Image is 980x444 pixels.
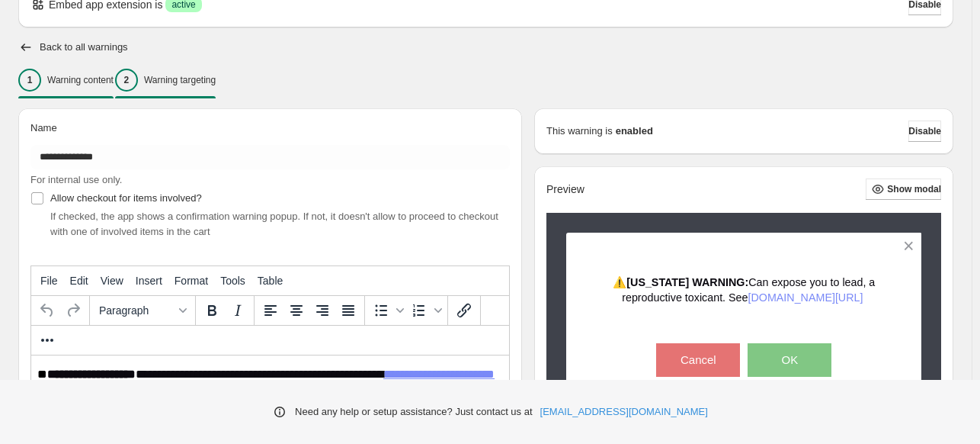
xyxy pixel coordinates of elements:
iframe: Rich Text Area [31,356,509,404]
p: This warning is [546,124,613,139]
button: Bold [199,298,225,323]
span: Tools [220,275,245,287]
span: Name [30,122,57,134]
div: Numbered list [406,298,444,323]
span: Disable [908,125,941,137]
button: More... [34,327,60,353]
span: Edit [70,275,88,287]
span: If checked, the app shows a confirmation warning popup. If not, it doesn't allow to proceed to ch... [50,211,498,237]
span: For internal use only. [30,174,122,185]
button: Redo [60,298,86,323]
h2: Back to all warnings [40,41,128,53]
span: Format [175,275,208,287]
div: 1 [18,69,41,92]
span: Insert [136,275,162,287]
button: OK [748,343,831,377]
span: Show modal [887,183,941,195]
button: Disable [908,121,941,142]
button: Align center [283,298,309,323]
strong: [US_STATE] WARNING: [626,276,748,288]
p: Warning content [47,74,114,86]
span: ⚠️ [613,276,626,288]
div: Bullet list [368,298,406,323]
span: Table [258,275,283,287]
span: View [101,275,123,287]
button: Cancel [656,343,740,377]
h2: Preview [546,183,584,196]
div: 2 [115,69,138,92]
p: Warning targeting [144,74,216,86]
button: Align left [258,298,283,323]
a: [EMAIL_ADDRESS][DOMAIN_NAME] [540,404,708,420]
button: Show modal [866,179,941,200]
span: File [40,275,58,287]
strong: enabled [616,124,653,139]
span: Can expose you to lead, a reproductive toxicant. See [622,276,875,304]
button: Insert/edit link [451,298,477,323]
button: 1Warning content [18,64,114,96]
span: Allow checkout for items involved? [50,192,202,204]
button: Formats [93,298,192,323]
body: Rich Text Area. Press ALT-0 for help. [6,12,472,63]
button: Italic [225,298,251,323]
span: Paragraph [99,304,174,317]
button: Undo [34,298,60,323]
button: Justify [335,298,361,323]
button: 2Warning targeting [115,64,216,96]
button: Align right [309,298,335,323]
a: [DOMAIN_NAME][URL] [748,291,863,304]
